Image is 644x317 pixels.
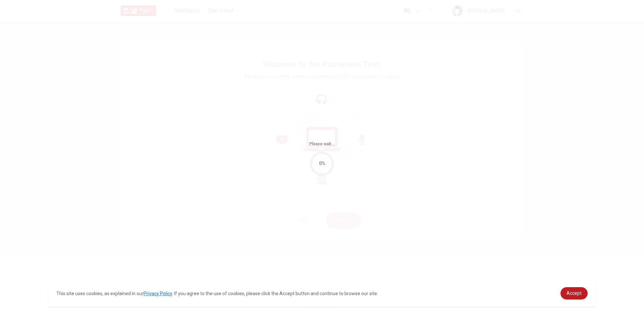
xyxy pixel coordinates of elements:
span: This site uses cookies, as explained in our . If you agree to the use of cookies, please click th... [56,291,378,296]
div: 0% [319,160,325,167]
a: Privacy Policy [144,291,172,296]
span: Please wait... [309,142,335,146]
a: dismiss cookie message [560,287,588,300]
div: cookieconsent [48,280,596,306]
span: Accept [567,290,582,296]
